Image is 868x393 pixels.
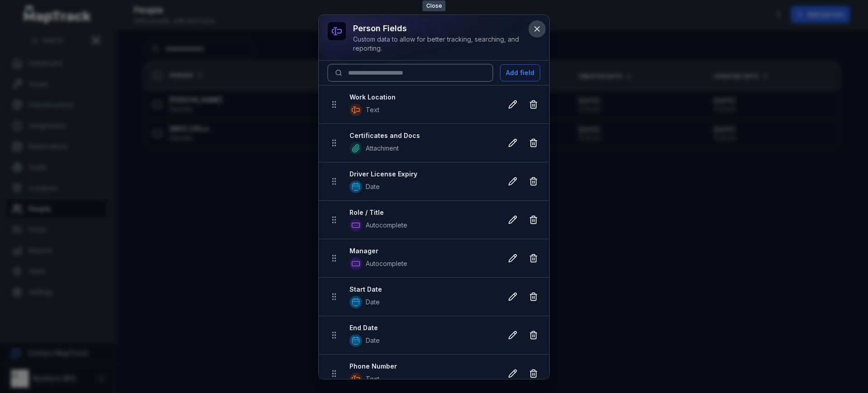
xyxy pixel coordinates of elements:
h3: person fields [353,22,526,35]
strong: Manager [349,246,495,256]
span: Date [366,182,380,191]
strong: Role / Title [349,208,495,217]
span: Date [366,298,380,307]
span: Date [366,336,380,345]
span: Attachment [366,144,399,153]
div: Custom data to allow for better tracking, searching, and reporting. [353,35,526,53]
span: Text [366,374,379,384]
strong: Driver License Expiry [349,170,495,179]
strong: Work Location [349,93,495,102]
strong: End Date [349,323,495,332]
span: Autocomplete [366,221,407,230]
span: Autocomplete [366,259,407,268]
strong: Certificates and Docs [349,131,495,140]
span: Close [423,0,446,11]
strong: Start Date [349,285,495,294]
strong: Phone Number [349,362,495,371]
button: Add field [500,64,540,81]
span: Text [366,105,379,114]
